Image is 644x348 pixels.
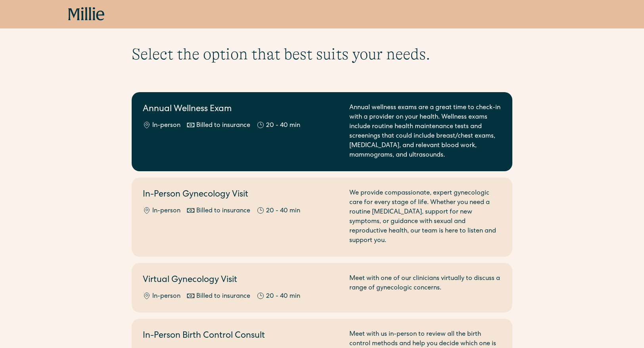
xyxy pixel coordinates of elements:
[152,121,180,130] div: In-person
[152,206,180,216] div: In-person
[349,103,501,160] div: Annual wellness exams are a great time to check-in with a provider on your health. Wellness exams...
[143,189,340,202] h2: In-Person Gynecology Visit
[349,274,501,301] div: Meet with one of our clinicians virtually to discuss a range of gynecologic concerns.
[132,45,512,64] h1: Select the option that best suits your needs.
[143,330,340,343] h2: In-Person Birth Control Consult
[196,206,250,216] div: Billed to insurance
[196,121,250,130] div: Billed to insurance
[152,292,180,301] div: In-person
[266,292,300,301] div: 20 - 40 min
[132,92,512,171] a: Annual Wellness ExamIn-personBilled to insurance20 - 40 minAnnual wellness exams are a great time...
[143,274,340,287] h2: Virtual Gynecology Visit
[266,206,300,216] div: 20 - 40 min
[132,263,512,312] a: Virtual Gynecology VisitIn-personBilled to insurance20 - 40 minMeet with one of our clinicians vi...
[132,178,512,257] a: In-Person Gynecology VisitIn-personBilled to insurance20 - 40 minWe provide compassionate, expert...
[143,103,340,116] h2: Annual Wellness Exam
[349,189,501,246] div: We provide compassionate, expert gynecologic care for every stage of life. Whether you need a rou...
[196,292,250,301] div: Billed to insurance
[266,121,300,130] div: 20 - 40 min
